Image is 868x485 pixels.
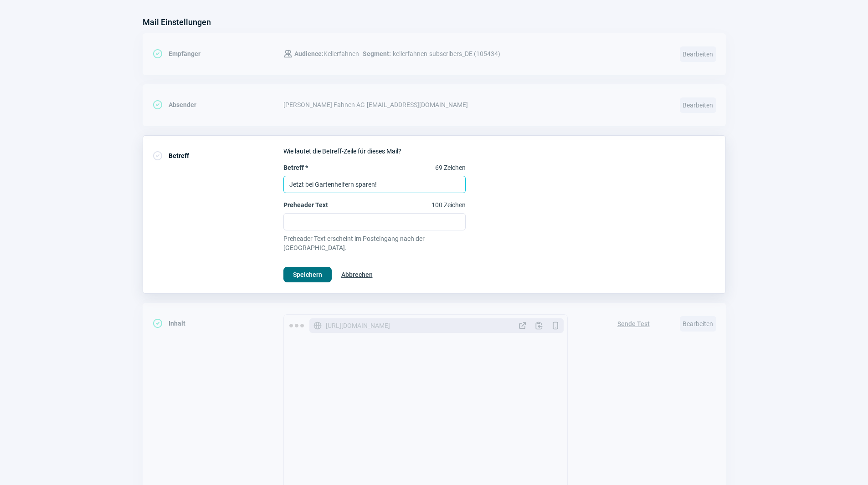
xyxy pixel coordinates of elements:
[680,97,716,113] span: Bearbeiten
[152,96,283,114] div: Absender
[283,200,328,209] span: Preheader Text
[283,163,308,172] span: Betreff *
[283,213,466,230] input: Preheader Text100 Zeichen
[283,234,466,252] span: Preheader Text erscheint im Posteingang nach der [GEOGRAPHIC_DATA].
[293,267,322,282] span: Speichern
[341,267,373,282] span: Abbrechen
[294,50,324,57] span: Audience:
[152,314,283,332] div: Inhalt
[363,48,391,59] span: Segment:
[332,267,382,282] button: Abbrechen
[608,314,659,332] button: Sende Test
[152,45,283,63] div: Empfänger
[617,317,650,331] span: Sende Test
[680,46,716,62] span: Bearbeiten
[431,200,466,209] span: 100 Zeichen
[435,163,466,172] span: 69 Zeichen
[294,48,359,59] span: Kellerfahnen
[283,45,500,63] div: kellerfahnen-subscribers_DE (105434)
[283,176,466,193] input: Betreff *69 Zeichen
[326,321,390,330] span: [URL][DOMAIN_NAME]
[152,147,283,165] div: Betreff
[283,96,669,114] div: [PERSON_NAME] Fahnen AG - [EMAIL_ADDRESS][DOMAIN_NAME]
[680,316,716,332] span: Bearbeiten
[283,147,716,156] div: Wie lautet die Betreff-Zeile für dieses Mail?
[283,267,332,282] button: Speichern
[143,15,211,30] h3: Mail Einstellungen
